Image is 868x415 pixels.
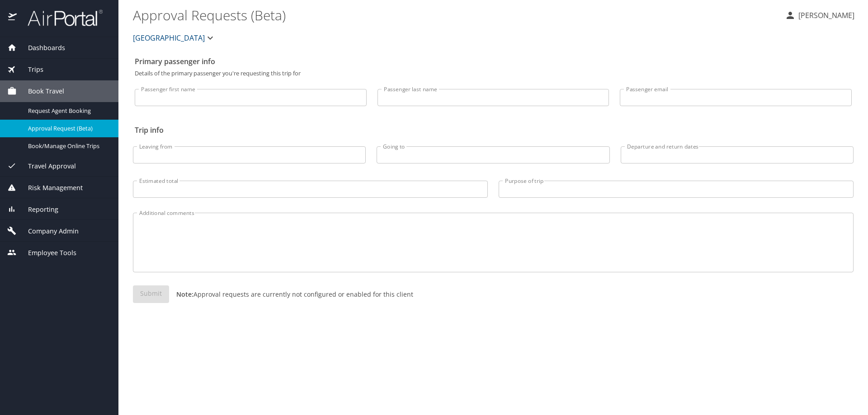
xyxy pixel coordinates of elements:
p: [PERSON_NAME] [796,10,854,21]
span: Book/Manage Online Trips [28,142,108,150]
span: Approval Request (Beta) [28,124,108,133]
h2: Primary passenger info [135,54,852,69]
h1: Approval Requests (Beta) [133,1,778,29]
h2: Trip info [135,123,852,137]
span: Dashboards [17,43,65,53]
span: Trips [17,65,43,75]
span: Risk Management [17,183,83,193]
span: Travel Approval [17,161,76,171]
img: airportal-logo.png [18,9,103,27]
span: Request Agent Booking [28,107,108,115]
p: Details of the primary passenger you're requesting this trip for [135,70,852,76]
span: Company Admin [17,226,79,236]
span: Reporting [17,205,58,214]
span: Employee Tools [17,248,76,258]
span: Book Travel [17,86,64,96]
span: [GEOGRAPHIC_DATA] [133,32,205,44]
button: [GEOGRAPHIC_DATA] [129,29,219,47]
strong: Note: [176,290,193,298]
img: icon-airportal.png [8,9,18,27]
p: Approval requests are currently not configured or enabled for this client [169,289,413,299]
button: [PERSON_NAME] [781,7,858,23]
